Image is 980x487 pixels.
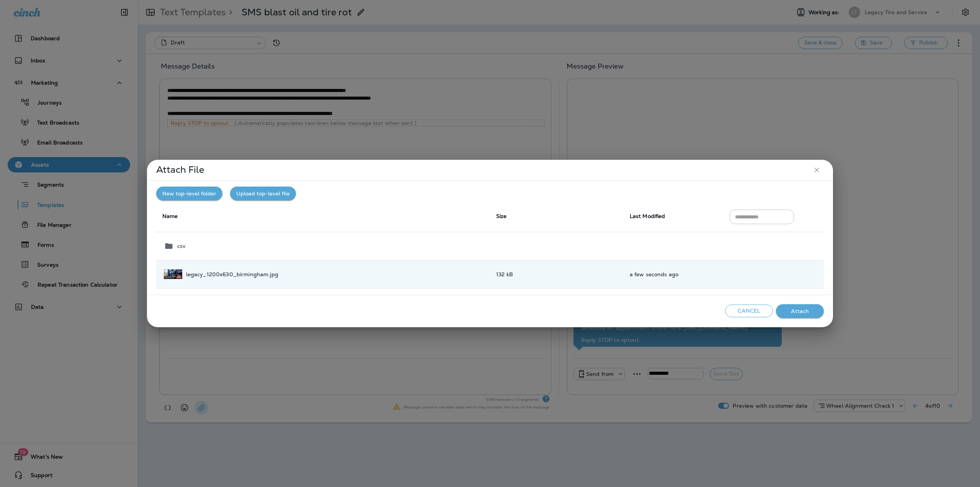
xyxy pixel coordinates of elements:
[156,167,204,173] p: Attach File
[496,213,507,220] span: Size
[230,187,296,201] button: Upload top-level file
[156,187,222,201] button: New top-level folder
[624,260,724,288] td: a few seconds ago
[725,305,773,317] button: Cancel
[490,260,624,288] td: 132 kB
[162,213,178,220] span: Name
[186,271,278,277] p: legacy_1200x630_birmingham.jpg
[776,304,824,318] button: Attach
[630,213,665,220] span: Last Modified
[164,269,182,279] img: legacy_1200x630_birmingham.jpg
[177,243,186,249] p: csv
[810,163,824,177] button: close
